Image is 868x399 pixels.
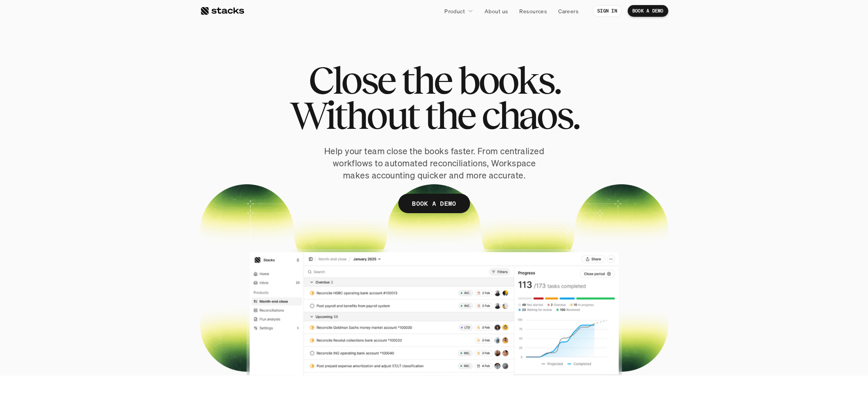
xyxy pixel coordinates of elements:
[485,7,508,15] p: About us
[554,4,583,18] a: Careers
[481,98,579,133] span: chaos.
[308,62,394,98] span: Close
[480,4,513,18] a: About us
[558,7,579,15] p: Careers
[289,98,418,133] span: Without
[519,7,547,15] p: Resources
[92,149,126,154] a: Privacy Policy
[628,5,668,17] a: BOOK A DEMO
[321,145,547,181] p: Help your team close the books faster. From centralized workflows to automated reconciliations, W...
[444,7,465,15] p: Product
[458,62,560,98] span: books.
[398,194,470,213] a: BOOK A DEMO
[593,5,622,17] a: SIGN IN
[515,4,552,18] a: Resources
[412,198,456,209] p: BOOK A DEMO
[401,62,451,98] span: the
[425,98,475,133] span: the
[597,8,617,14] p: SIGN IN
[632,8,664,14] p: BOOK A DEMO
